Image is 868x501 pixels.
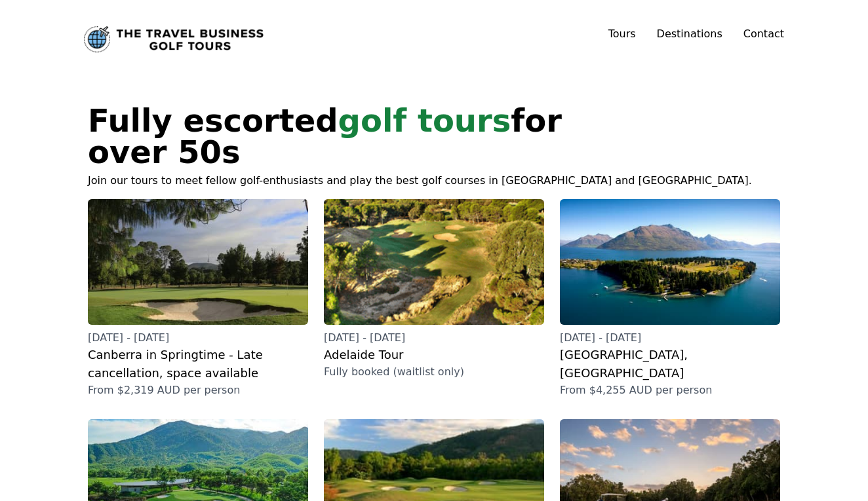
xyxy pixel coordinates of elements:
[84,26,264,52] img: The Travel Business Golf Tours logo
[560,382,780,398] p: From $4,255 AUD per person
[88,330,308,346] p: [DATE] - [DATE]
[560,330,780,346] p: [DATE] - [DATE]
[743,26,784,42] a: Contact
[324,346,544,364] h2: Adelaide Tour
[324,199,544,380] a: [DATE] - [DATE]Adelaide TourFully booked (waitlist only)
[657,28,722,40] a: Destinations
[88,382,308,398] p: From $2,319 AUD per person
[88,199,308,398] a: [DATE] - [DATE]Canberra in Springtime - Late cancellation, space availableFrom $2,319 AUD per person
[84,26,264,52] a: Link to home page
[338,102,511,139] span: golf tours
[608,28,636,40] a: Tours
[560,199,780,398] a: [DATE] - [DATE][GEOGRAPHIC_DATA], [GEOGRAPHIC_DATA]From $4,255 AUD per person
[324,364,544,380] p: Fully booked (waitlist only)
[88,346,308,382] h2: Canberra in Springtime - Late cancellation, space available
[88,105,675,168] h1: Fully escorted for over 50s
[560,346,780,382] h2: [GEOGRAPHIC_DATA], [GEOGRAPHIC_DATA]
[88,173,780,189] p: Join our tours to meet fellow golf-enthusiasts and play the best golf courses in [GEOGRAPHIC_DATA...
[324,330,544,346] p: [DATE] - [DATE]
